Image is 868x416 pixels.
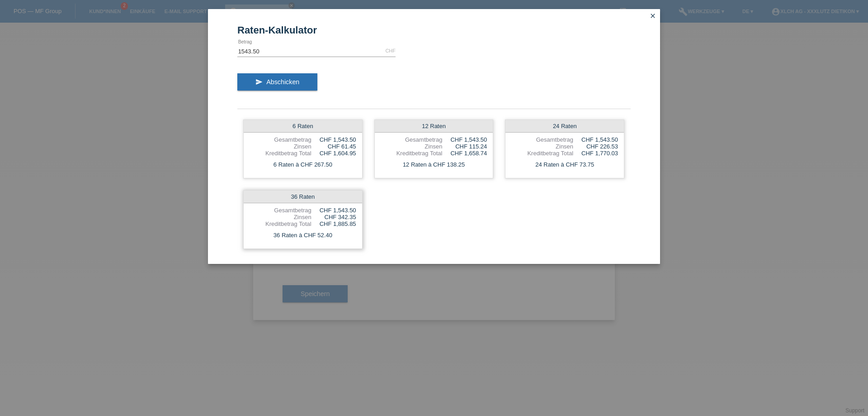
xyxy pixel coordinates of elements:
[511,136,573,143] div: Gesamtbetrag
[381,143,443,150] div: Zinsen
[244,159,362,171] div: 6 Raten à CHF 267.50
[311,207,356,214] div: CHF 1,543.50
[511,143,573,150] div: Zinsen
[250,143,311,150] div: Zinsen
[244,191,362,203] div: 36 Raten
[311,220,356,227] div: CHF 1,885.85
[573,136,618,143] div: CHF 1,543.50
[505,120,624,133] div: 24 Raten
[442,150,487,157] div: CHF 1,658.74
[250,214,311,220] div: Zinsen
[375,120,493,133] div: 12 Raten
[442,136,487,143] div: CHF 1,543.50
[381,136,443,143] div: Gesamtbetrag
[311,143,356,150] div: CHF 61.45
[311,214,356,220] div: CHF 342.35
[505,159,624,171] div: 24 Raten à CHF 73.75
[647,11,659,22] a: close
[385,48,396,53] div: CHF
[442,143,487,150] div: CHF 115.24
[311,150,356,157] div: CHF 1,604.95
[250,220,311,227] div: Kreditbetrag Total
[250,136,311,143] div: Gesamtbetrag
[573,150,618,157] div: CHF 1,770.03
[237,24,631,36] h1: Raten-Kalkulator
[237,73,317,91] button: send Abschicken
[573,143,618,150] div: CHF 226.53
[381,150,443,157] div: Kreditbetrag Total
[250,207,311,214] div: Gesamtbetrag
[244,230,362,241] div: 36 Raten à CHF 52.40
[649,12,656,19] i: close
[244,120,362,133] div: 6 Raten
[511,150,573,157] div: Kreditbetrag Total
[375,159,493,171] div: 12 Raten à CHF 138.25
[250,150,311,157] div: Kreditbetrag Total
[311,136,356,143] div: CHF 1,543.50
[266,78,299,86] span: Abschicken
[255,78,263,86] i: send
